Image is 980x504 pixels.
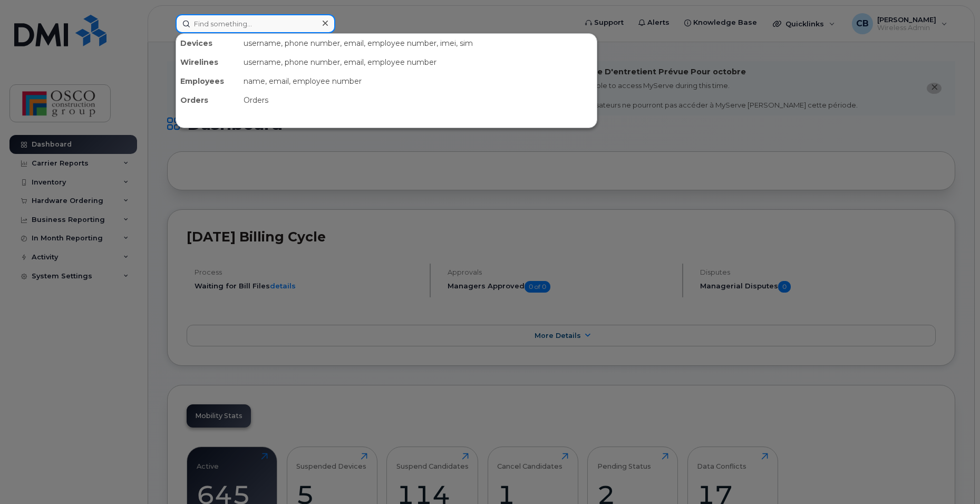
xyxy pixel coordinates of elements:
div: Wirelines [176,53,239,72]
div: Employees [176,72,239,91]
div: Orders [176,91,239,110]
div: username, phone number, email, employee number [239,53,597,72]
div: name, email, employee number [239,72,597,91]
div: Orders [239,91,597,110]
div: username, phone number, email, employee number, imei, sim [239,34,597,53]
div: Devices [176,34,239,53]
